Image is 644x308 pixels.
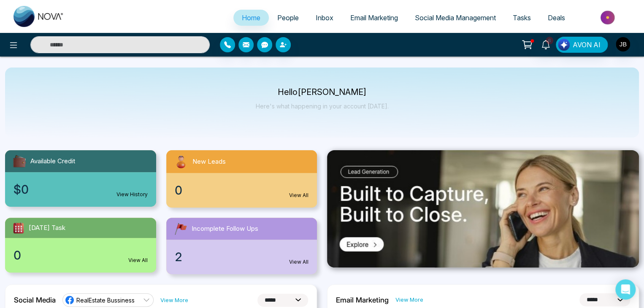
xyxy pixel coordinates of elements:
[175,248,182,266] span: 2
[578,8,639,27] img: Market-place.gif
[616,37,630,51] img: User Avatar
[539,10,574,26] a: Deals
[256,103,389,110] p: Here's what happening in your account [DATE].
[316,14,333,22] span: Inbox
[406,10,504,26] a: Social Media Management
[14,246,21,264] span: 0
[546,37,553,44] span: 6
[269,10,307,26] a: People
[173,154,189,170] img: newLeads.svg
[504,10,539,26] a: Tasks
[233,10,269,26] a: Home
[116,191,148,198] a: View History
[548,14,565,22] span: Deals
[256,89,389,96] p: Hello [PERSON_NAME]
[395,296,423,304] a: View More
[192,157,226,167] span: New Leads
[342,10,406,26] a: Email Marketing
[175,181,182,199] span: 0
[556,37,608,53] button: AVON AI
[336,296,389,304] h2: Email Marketing
[160,296,188,304] a: View More
[277,14,299,22] span: People
[76,296,135,304] span: RealEstate Bussiness
[513,14,531,22] span: Tasks
[558,39,570,51] img: Lead Flow
[192,224,258,234] span: Incomplete Follow Ups
[14,6,64,27] img: Nova CRM Logo
[128,257,148,264] a: View All
[161,150,322,208] a: New Leads0View All
[615,279,636,300] div: Open Intercom Messenger
[242,14,260,22] span: Home
[29,223,65,233] span: [DATE] Task
[415,14,496,22] span: Social Media Management
[14,181,29,198] span: $0
[289,258,308,266] a: View All
[12,154,27,169] img: availableCredit.svg
[14,296,56,304] h2: Social Media
[536,37,556,51] a: 6
[173,221,188,236] img: followUps.svg
[161,218,322,274] a: Incomplete Follow Ups2View All
[327,150,639,267] img: .
[307,10,342,26] a: Inbox
[12,221,25,235] img: todayTask.svg
[30,157,75,166] span: Available Credit
[573,40,601,50] span: AVON AI
[350,14,398,22] span: Email Marketing
[289,192,308,199] a: View All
